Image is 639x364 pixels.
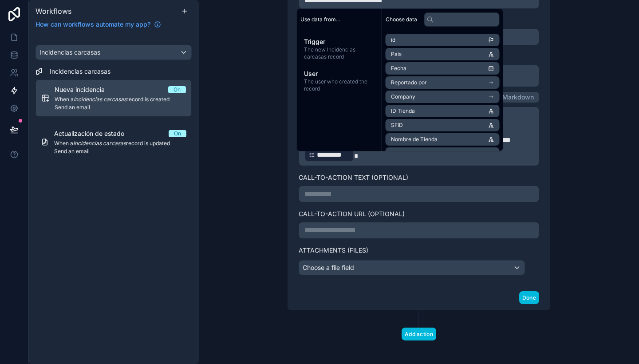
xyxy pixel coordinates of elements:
span: The new Incidencias carcasas record [304,46,375,60]
label: Call-to-Action Text (optional) [299,173,539,182]
span: Workflows [35,7,71,16]
div: Choose a file field [299,261,525,275]
button: Choose a file field [299,260,525,275]
div: scrollable content [297,30,382,99]
span: Use data from... [300,16,340,23]
span: How can workflows automate my app? [35,20,150,29]
button: Add action [402,328,436,340]
label: Call-to-Action URL (optional) [299,210,539,218]
span: The user who created the record [304,78,375,92]
span: Trigger [304,37,375,46]
span: User [304,69,375,78]
label: Attachments (Files) [299,246,539,255]
button: Markdown [498,93,538,101]
a: How can workflows automate my app? [32,20,165,29]
span: Choose data [386,16,417,23]
button: Done [519,291,539,304]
